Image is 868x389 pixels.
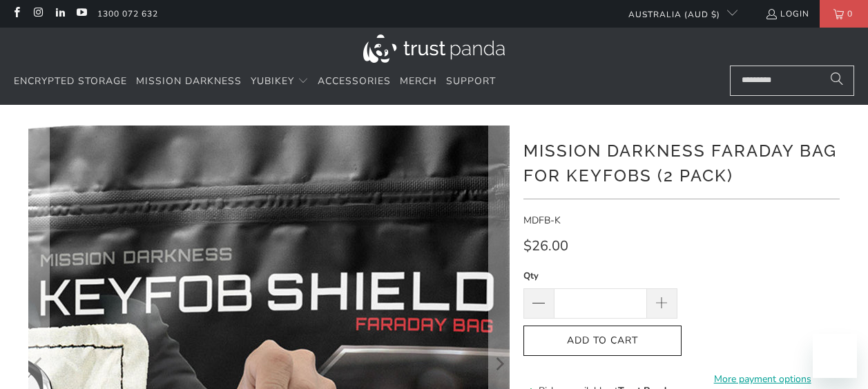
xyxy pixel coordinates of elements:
[446,66,496,98] a: Support
[318,66,391,98] a: Accessories
[251,74,294,88] span: YubiKey
[97,6,158,21] a: 1300 072 632
[32,8,44,19] a: Trust Panda Australia on Instagram
[686,372,840,387] a: More payment options
[820,66,854,96] button: Search
[523,136,840,188] h1: Mission Darkness Faraday Bag for Keyfobs (2 pack)
[363,34,505,63] img: Trust Panda Australia
[14,66,127,98] a: Encrypted Storage
[400,66,437,98] a: Merch
[10,8,22,19] a: Trust Panda Australia on Facebook
[251,66,309,98] summary: YubiKey
[730,66,854,96] input: Search...
[318,74,391,88] span: Accessories
[400,74,437,88] span: Merch
[765,6,809,21] a: Login
[523,326,682,357] button: Add to Cart
[75,8,87,19] a: Trust Panda Australia on YouTube
[523,214,561,227] span: MDFB-K
[14,66,496,98] nav: Translation missing: en.navigation.header.main_nav
[523,237,568,255] span: $26.00
[54,8,66,19] a: Trust Panda Australia on LinkedIn
[538,335,667,347] span: Add to Cart
[813,334,857,378] iframe: Button to launch messaging window
[136,66,242,98] a: Mission Darkness
[14,74,127,88] span: Encrypted Storage
[523,268,677,283] label: Qty
[136,74,242,88] span: Mission Darkness
[446,74,496,88] span: Support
